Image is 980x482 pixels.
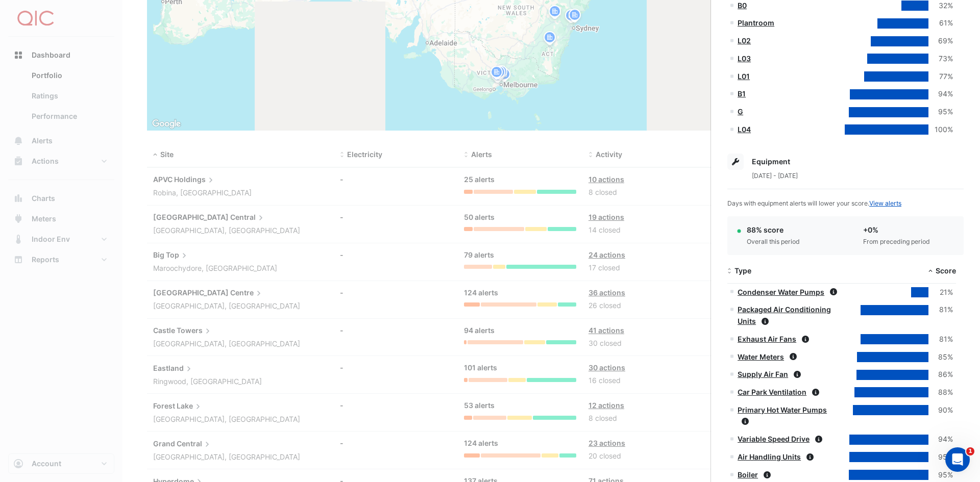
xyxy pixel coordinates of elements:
[738,89,746,98] a: B1
[928,469,953,481] div: 95%
[928,451,953,463] div: 95%
[734,266,751,275] span: Type
[928,124,953,136] div: 100%
[738,405,827,414] a: Primary Hot Water Pumps
[928,287,953,298] div: 21%
[936,266,956,275] span: Score
[928,88,953,100] div: 94%
[738,36,751,45] a: L02
[928,369,953,380] div: 86%
[863,237,930,246] div: From preceding period
[945,447,970,472] iframe: Intercom live chat
[738,435,810,443] a: Variable Speed Drive
[738,125,751,134] a: L04
[928,53,953,65] div: 73%
[738,72,750,81] a: L01
[869,199,901,207] a: View alerts
[738,370,788,378] a: Supply Air Fan
[738,288,824,296] a: Condenser Water Pumps
[928,434,953,445] div: 94%
[738,470,758,479] a: Boiler
[738,54,751,63] a: L03
[928,304,953,316] div: 81%
[738,18,774,27] a: Plantroom
[738,352,784,361] a: Water Meters
[738,1,747,10] a: B0
[747,224,800,235] div: 88% score
[752,172,798,180] span: [DATE] - [DATE]
[863,224,930,235] div: + 0%
[928,387,953,398] div: 88%
[966,447,974,455] span: 1
[752,157,790,166] span: Equipment
[928,404,953,416] div: 90%
[738,107,743,116] a: G
[928,106,953,118] div: 95%
[727,199,901,207] span: Days with equipment alerts will lower your score.
[738,305,831,325] a: Packaged Air Conditioning Units
[928,17,953,29] div: 61%
[738,388,806,396] a: Car Park Ventilation
[928,351,953,363] div: 85%
[747,237,800,246] div: Overall this period
[928,334,953,345] div: 81%
[928,35,953,47] div: 69%
[738,452,801,461] a: Air Handling Units
[928,71,953,83] div: 77%
[738,335,796,343] a: Exhaust Air Fans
